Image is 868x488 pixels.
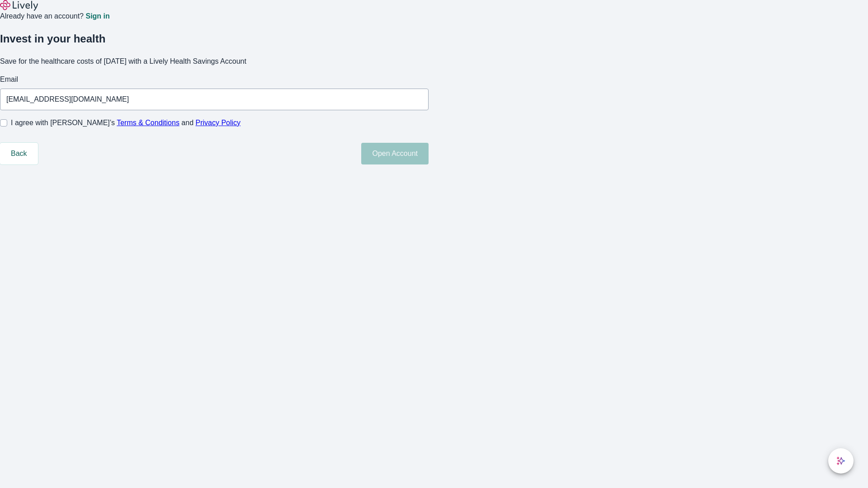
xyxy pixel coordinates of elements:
svg: Lively AI Assistant [836,456,845,465]
span: I agree with [PERSON_NAME]’s and [11,117,241,128]
a: Sign in [85,13,109,20]
a: Privacy Policy [196,119,241,127]
a: Terms & Conditions [117,119,179,127]
button: chat [828,448,854,474]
